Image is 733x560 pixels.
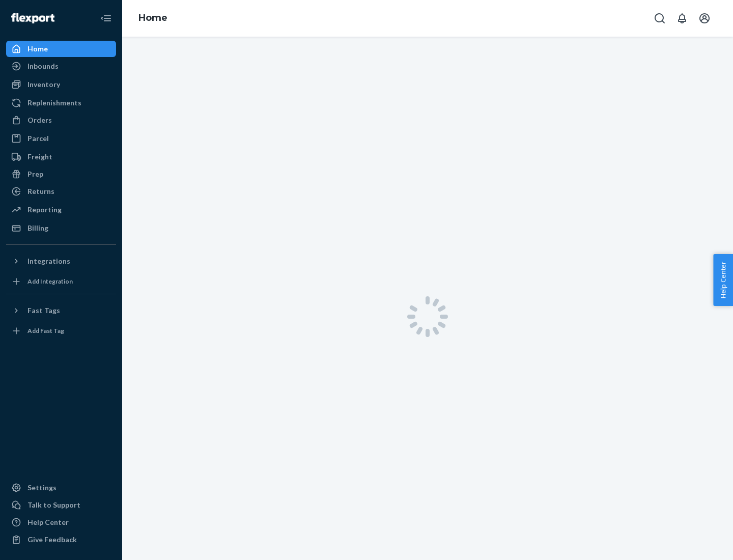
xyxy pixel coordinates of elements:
a: Freight [6,149,116,165]
a: Reporting [6,202,116,218]
div: Prep [27,169,43,179]
img: Flexport logo [11,13,54,23]
div: Home [27,44,48,54]
button: Fast Tags [6,302,116,319]
button: Integrations [6,253,116,269]
button: Open account menu [694,8,715,29]
div: Integrations [27,256,70,266]
ol: breadcrumbs [130,4,176,33]
a: Help Center [6,514,116,530]
a: Home [6,41,116,57]
a: Talk to Support [6,497,116,513]
a: Returns [6,183,116,200]
a: Billing [6,220,116,236]
button: Open Search Box [650,8,670,29]
div: Billing [27,223,48,233]
div: Returns [27,186,54,197]
a: Add Fast Tag [6,323,116,339]
div: Fast Tags [27,305,60,316]
div: Reporting [27,205,62,215]
div: Give Feedback [27,535,77,545]
div: Freight [27,152,52,162]
div: Replenishments [27,98,81,108]
div: Help Center [27,517,69,527]
a: Inventory [6,76,116,93]
div: Inbounds [27,61,59,71]
a: Orders [6,112,116,128]
div: Inventory [27,79,60,90]
div: Add Integration [27,277,73,286]
button: Close Navigation [96,8,116,29]
div: Talk to Support [27,500,80,510]
div: Parcel [27,133,49,144]
a: Prep [6,166,116,182]
div: Settings [27,483,57,493]
div: Add Fast Tag [27,326,64,335]
a: Replenishments [6,95,116,111]
a: Parcel [6,130,116,147]
a: Add Integration [6,273,116,290]
a: Inbounds [6,58,116,74]
a: Home [138,12,167,23]
a: Settings [6,480,116,496]
button: Give Feedback [6,531,116,548]
div: Orders [27,115,52,125]
button: Help Center [713,254,733,306]
button: Open notifications [672,8,692,29]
